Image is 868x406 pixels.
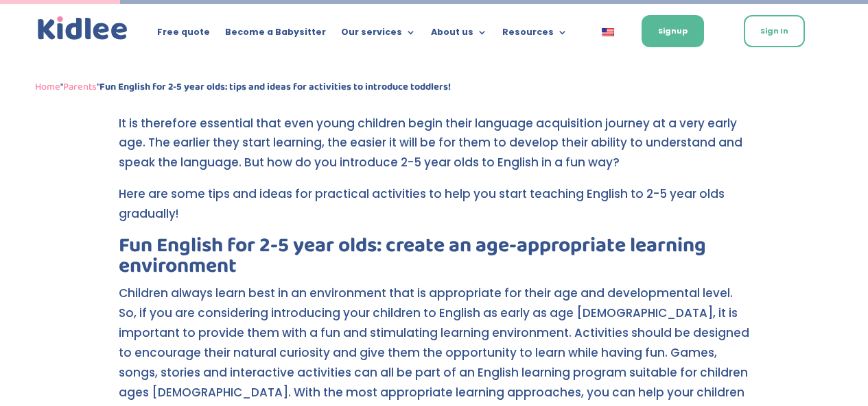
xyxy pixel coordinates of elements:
a: Free quote [157,27,210,42]
a: Sign In [744,15,805,47]
a: About us [431,27,487,42]
img: logo_kidlee_blue [35,14,131,43]
a: Parents [63,79,97,95]
a: Signup [642,15,704,47]
a: Become a Babysitter [225,27,326,42]
img: English [602,28,614,36]
a: Our services [341,27,416,42]
h2: Fun English for 2-5 year olds: create an age-appropriate learning environment [119,236,750,283]
strong: Fun English for 2-5 year olds: tips and ideas for activities to introduce toddlers! [99,79,451,95]
p: Here are some tips and ideas for practical activities to help you start teaching English to 2-5 y... [119,184,750,236]
span: " " [35,79,451,95]
a: Kidlee Logo [35,14,131,43]
p: You are or and you are looking for ways to give your child an early start in ? You are so right! ... [119,74,750,185]
a: Resources [502,27,567,42]
a: Home [35,79,60,95]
